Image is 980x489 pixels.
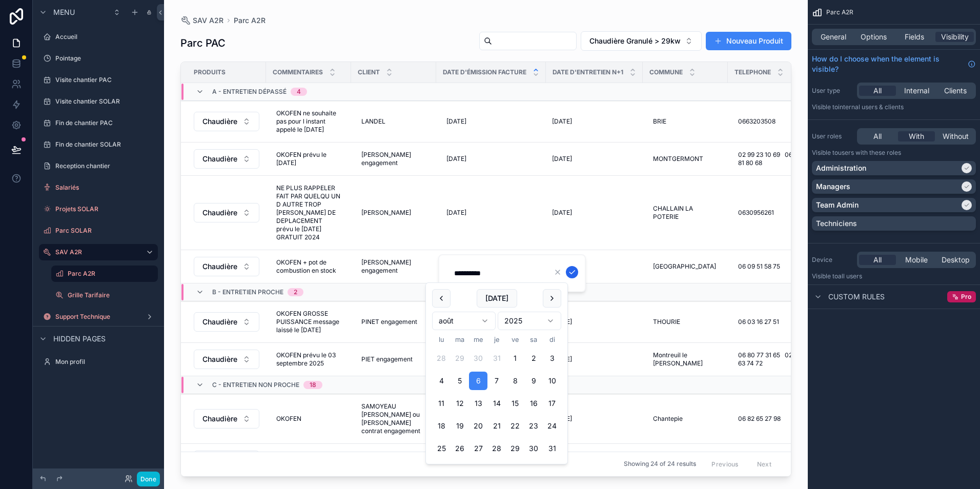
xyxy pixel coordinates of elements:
[446,117,466,126] span: [DATE]
[194,451,259,470] button: Select Button
[812,54,976,74] a: How do I choose when the element is visible?
[446,209,466,217] span: [DATE]
[816,181,850,192] p: Managers
[543,394,561,413] button: dimanche 17 août 2025
[543,349,561,368] button: dimanche 3 août 2025
[821,32,846,42] span: General
[276,258,341,275] span: OKOFEN + pot de combustion en stock
[838,272,862,280] span: all users
[202,208,238,218] span: Chaudière Granulé > 29kw
[180,36,226,50] h1: Parc PAC
[202,317,238,327] span: Chaudière Granulé > 29kw
[39,244,158,260] a: SAV A2R
[524,372,543,390] button: samedi 9 août 2025
[838,103,904,111] span: Internal users & clients
[543,334,561,345] th: dimanche
[55,119,156,127] label: Fin de chantier PAC
[432,439,451,458] button: lundi 25 août 2025
[212,88,287,96] span: a - entretien dépassé
[816,163,866,173] p: Administration
[487,372,506,390] button: jeudi 7 août 2025
[469,417,487,435] button: mercredi 20 août 2025
[944,86,967,96] span: Clients
[553,68,623,76] span: Date d'entretien n+1
[432,417,451,435] button: lundi 18 août 2025
[361,117,385,126] span: LANDEL
[55,313,141,321] label: Support Technique
[276,415,301,423] span: OKOFEN
[941,32,969,42] span: Visibility
[524,394,543,413] button: samedi 16 août 2025
[469,349,487,368] button: mercredi 30 juillet 2025
[861,32,887,42] span: Options
[581,31,702,51] button: Select Button
[202,116,238,127] span: Chaudière Granulé > 29kw
[738,117,775,126] span: 0663203508
[273,68,323,76] span: Commentaires
[361,318,417,326] span: PINET engagement
[738,151,803,167] span: 02 99 23 10 69 06 08 81 80 68
[68,270,152,278] label: Parc A2R
[706,32,791,50] button: Nouveau Produit
[451,417,469,435] button: mardi 19 août 2025
[39,115,158,131] a: Fin de chantier PAC
[543,372,561,390] button: dimanche 10 août 2025
[55,248,137,256] label: SAV A2R
[39,72,158,88] a: Visite chantier PAC
[55,140,156,149] label: Fin de chantier SOLAR
[39,354,158,370] a: Mon profil
[734,68,771,76] span: Telephone
[738,415,781,423] span: 06 82 65 27 98
[432,334,451,345] th: lundi
[487,417,506,435] button: jeudi 21 août 2025
[524,439,543,458] button: samedi 30 août 2025
[202,154,238,164] span: Chaudière Granulé > 29kw
[828,292,885,302] span: Custom rules
[51,287,158,303] a: Grille Tarifaire
[361,402,426,435] span: SAMOYEAU [PERSON_NAME] ou [PERSON_NAME] contrat engagement
[180,15,223,26] a: SAV A2R
[653,415,683,423] span: Chantepie
[446,155,466,163] span: [DATE]
[961,293,971,301] span: Pro
[202,414,238,424] span: Chaudière Granulé > 29kw
[39,179,158,196] a: Salariés
[194,350,259,369] button: Select Button
[361,258,426,275] span: [PERSON_NAME] engagement
[552,155,572,163] span: [DATE]
[469,439,487,458] button: mercredi 27 août 2025
[524,417,543,435] button: samedi 23 août 2025
[55,33,156,41] label: Accueil
[451,439,469,458] button: mardi 26 août 2025
[39,29,158,45] a: Accueil
[653,262,716,271] span: [GEOGRAPHIC_DATA]
[487,439,506,458] button: jeudi 28 août 2025
[276,310,341,334] span: OKOFEN GROSSE PUISSANCE message laissé le [DATE]
[194,203,259,222] button: Select Button
[738,351,803,368] span: 06 80 77 31 65 02 99 63 74 72
[477,289,517,308] button: [DATE]
[738,318,779,326] span: 06 03 16 27 51
[194,112,259,131] button: Select Button
[39,136,158,153] a: Fin de chantier SOLAR
[624,460,696,468] span: Showing 24 of 24 results
[55,184,156,192] label: Salariés
[53,334,106,344] span: Hidden pages
[39,50,158,67] a: Pointage
[451,349,469,368] button: mardi 29 juillet 2025
[909,131,924,141] span: With
[202,354,238,364] span: Chaudière Granulé > 29kw
[39,158,158,174] a: Reception chantier
[55,205,156,213] label: Projets SOLAR
[943,131,969,141] span: Without
[297,88,301,96] div: 4
[506,417,524,435] button: vendredi 22 août 2025
[51,266,158,282] a: Parc A2R
[838,149,901,156] span: Users with these roles
[361,151,426,167] span: [PERSON_NAME] engagement
[816,200,859,210] p: Team Admin
[276,151,341,167] span: OKOFEN prévu le [DATE]
[443,68,526,76] span: Date d'émission facture
[194,68,226,76] span: Produits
